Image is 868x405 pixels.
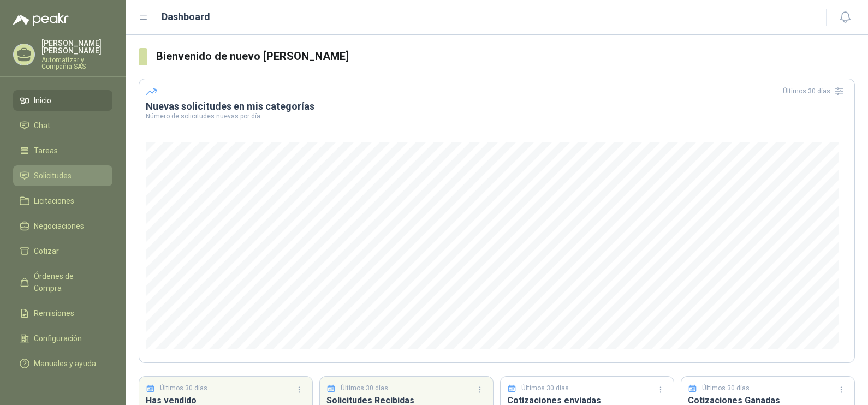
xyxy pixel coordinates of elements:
a: Órdenes de Compra [13,266,112,299]
a: Cotizar [13,241,112,261]
h1: Dashboard [162,9,210,25]
img: Logo peakr [13,13,69,26]
span: Órdenes de Compra [34,270,102,294]
span: Manuales y ayuda [34,358,96,370]
h3: Bienvenido de nuevo [PERSON_NAME] [156,48,855,65]
span: Chat [34,120,50,132]
a: Manuales y ayuda [13,353,112,374]
a: Negociaciones [13,216,112,236]
p: Últimos 30 días [702,383,750,394]
p: Automatizar y Compañia SAS [41,57,112,70]
a: Remisiones [13,303,112,324]
p: [PERSON_NAME] [PERSON_NAME] [41,39,112,55]
a: Chat [13,115,112,136]
span: Solicitudes [34,170,72,182]
span: Licitaciones [34,195,74,207]
a: Configuración [13,328,112,349]
a: Licitaciones [13,190,112,211]
a: Tareas [13,140,112,161]
a: Solicitudes [13,165,112,186]
span: Configuración [34,332,82,344]
span: Negociaciones [34,220,84,232]
span: Remisiones [34,307,74,319]
span: Cotizar [34,245,59,257]
p: Últimos 30 días [341,383,388,394]
span: Tareas [34,145,58,157]
span: Inicio [34,94,51,106]
h3: Nuevas solicitudes en mis categorías [146,100,848,113]
p: Últimos 30 días [521,383,569,394]
p: Número de solicitudes nuevas por día [146,113,848,120]
p: Últimos 30 días [160,383,207,394]
a: Inicio [13,90,112,111]
div: Últimos 30 días [783,82,848,100]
